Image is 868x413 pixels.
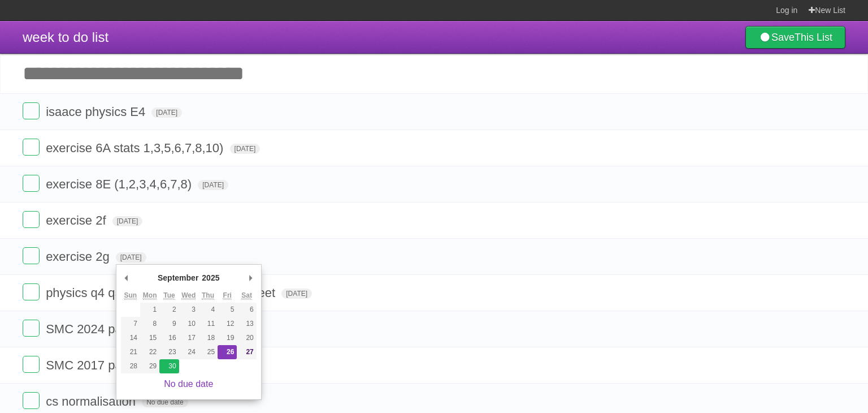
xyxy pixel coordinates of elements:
button: 16 [159,331,179,345]
abbr: Tuesday [163,291,175,300]
button: 8 [140,317,159,331]
button: 24 [179,345,198,359]
button: 7 [121,317,140,331]
button: Next Month [245,269,257,286]
label: Done [23,320,40,337]
abbr: Sunday [124,291,137,300]
label: Done [23,283,40,300]
span: [DATE] [281,289,312,299]
span: No due date [142,397,188,407]
b: This List [795,32,832,43]
span: [DATE] [112,216,143,226]
button: 12 [218,317,237,331]
label: Done [23,211,40,228]
span: exercise 8E (1,2,3,4,6,7,8) [46,177,194,191]
span: isaace physics E4 [46,105,148,119]
button: 2 [159,303,179,317]
abbr: Friday [223,291,232,300]
button: 14 [121,331,140,345]
abbr: Monday [143,291,157,300]
button: 20 [237,331,256,345]
button: 28 [121,359,140,373]
abbr: Saturday [241,291,252,300]
span: exercise 2f [46,213,108,227]
label: Done [23,247,40,264]
button: 19 [218,331,237,345]
button: 27 [237,345,256,359]
span: week to do list [23,29,108,45]
span: exercise 2g [46,249,112,264]
label: Done [23,392,40,409]
button: 1 [140,303,159,317]
button: 5 [218,303,237,317]
span: [DATE] [151,107,182,118]
a: No due date [164,379,213,389]
a: SaveThis List [745,26,845,49]
button: 30 [159,359,179,373]
span: cs normalisation [46,394,138,408]
button: 4 [198,303,218,317]
span: [DATE] [198,180,228,190]
div: 2025 [200,269,221,286]
button: 17 [179,331,198,345]
button: 25 [198,345,218,359]
button: 23 [159,345,179,359]
button: 22 [140,345,159,359]
span: [DATE] [230,144,261,154]
button: 10 [179,317,198,331]
span: SMC 2024 paper [46,322,142,336]
label: Done [23,139,40,156]
abbr: Wednesday [181,291,196,300]
button: 11 [198,317,218,331]
span: [DATE] [116,252,146,263]
button: 26 [218,345,237,359]
label: Done [23,356,40,373]
span: physics q4 q5 q6 motion graph worksheet [46,286,278,300]
button: Previous Month [121,269,132,286]
label: Done [23,175,40,192]
button: 3 [179,303,198,317]
button: 13 [237,317,256,331]
button: 18 [198,331,218,345]
button: 29 [140,359,159,373]
button: 21 [121,345,140,359]
label: Done [23,102,40,119]
button: 15 [140,331,159,345]
abbr: Thursday [202,291,214,300]
button: 9 [159,317,179,331]
div: September [156,269,200,286]
button: 6 [237,303,256,317]
span: SMC 2017 paper [46,358,142,372]
span: exercise 6A stats 1,3,5,6,7,8,10) [46,141,226,155]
